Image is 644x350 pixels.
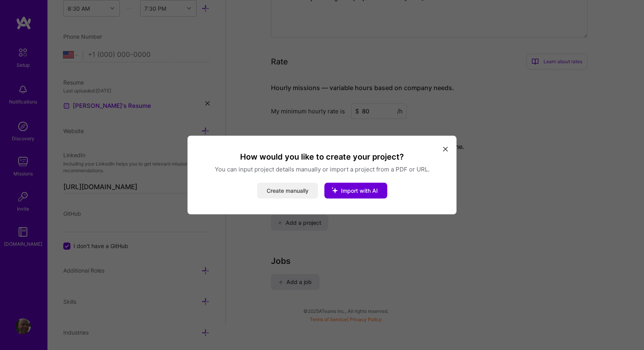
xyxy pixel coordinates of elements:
span: Import with AI [341,187,378,194]
i: icon StarsWhite [324,180,345,201]
p: You can input project details manually or import a project from a PDF or URL. [197,165,447,173]
button: Import with AI [324,183,387,199]
div: modal [188,136,456,215]
h3: How would you like to create your project? [197,152,447,162]
button: Create manually [257,183,318,199]
i: icon Close [443,147,448,151]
